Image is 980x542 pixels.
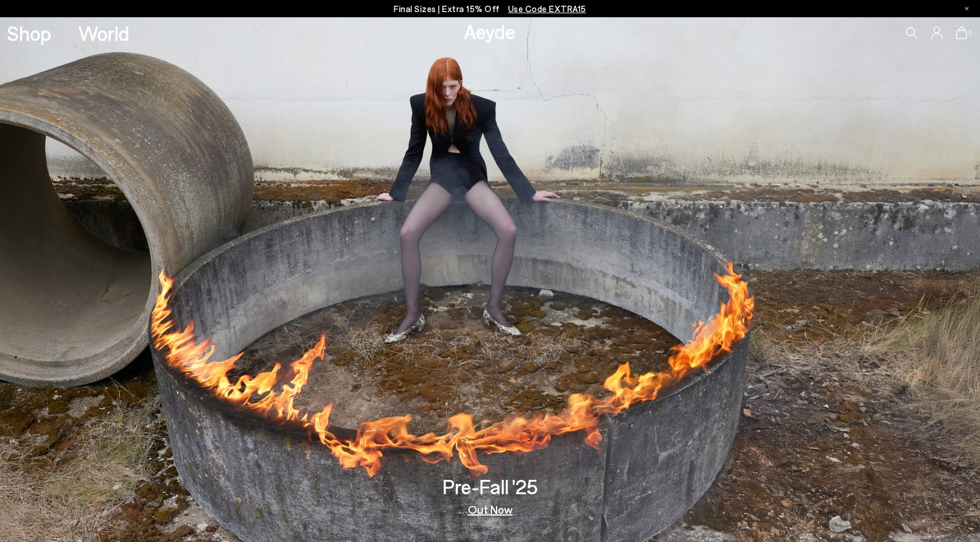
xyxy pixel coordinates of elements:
span: 0 [967,30,973,36]
a: World [78,23,129,43]
span: Navigate to /collections/ss25-final-sizes [508,3,586,14]
p: Final Sizes | Extra 15% Off [394,2,586,16]
a: Aeyde [464,19,516,43]
a: Out Now [468,503,513,515]
a: Shop [7,23,51,43]
h3: Pre-Fall '25 [443,476,538,497]
a: 0 [956,26,967,39]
